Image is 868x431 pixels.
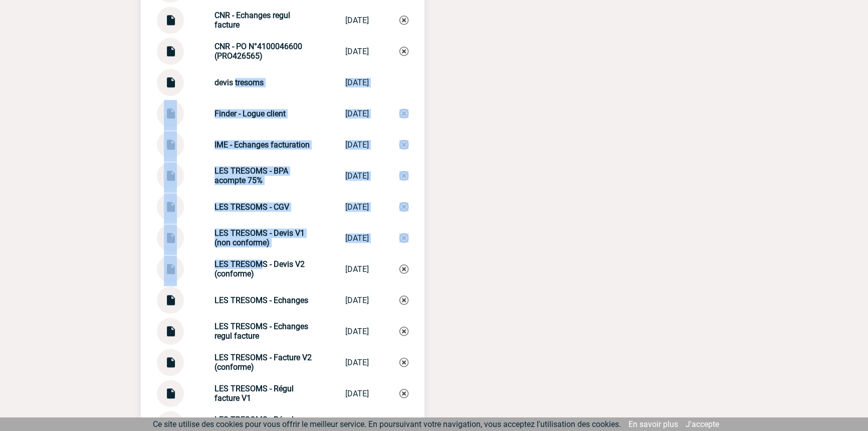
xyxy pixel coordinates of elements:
img: Supprimer [399,358,408,367]
strong: LES TRESOMS - Facture V2 (conforme) [214,353,312,372]
div: [DATE] [345,47,369,56]
div: [DATE] [345,109,369,118]
strong: LES TRESOMS - CGV [214,202,289,212]
div: [DATE] [345,358,369,367]
div: [DATE] [345,171,369,181]
div: [DATE] [345,16,369,25]
img: Supprimer [399,327,408,336]
strong: devis tresoms [214,78,264,87]
div: [DATE] [345,296,369,305]
img: Supprimer [399,47,408,56]
img: Supprimer [399,202,408,211]
img: Supprimer [399,16,408,25]
div: [DATE] [345,389,369,398]
div: [DATE] [345,78,369,87]
strong: LES TRESOMS - Régul facture V1 [214,384,294,403]
span: Ce site utilise des cookies pour vous offrir le meilleur service. En poursuivant votre navigation... [153,419,621,429]
strong: IME - Echanges facturation [214,140,310,150]
strong: LES TRESOMS - Devis V2 (conforme) [214,259,305,278]
img: Supprimer [399,389,408,398]
strong: LES TRESOMS - Echanges [214,296,308,305]
img: Supprimer [399,296,408,305]
img: Supprimer [399,109,408,118]
strong: Finder - Logue client [214,109,286,118]
img: Supprimer [399,233,408,242]
strong: CNR - PO N°4100046600 (PRO426565) [214,42,302,61]
img: Supprimer [399,140,408,149]
strong: LES TRESOMS - BPA acompte 75% [214,166,288,185]
img: Supprimer [399,171,408,180]
strong: CNR - Echanges regul facture [214,11,290,30]
div: [DATE] [345,233,369,243]
div: [DATE] [345,264,369,274]
strong: LES TRESOMS - Devis V1 (non conforme) [214,228,305,247]
div: [DATE] [345,327,369,336]
div: [DATE] [345,202,369,212]
div: [DATE] [345,140,369,150]
strong: LES TRESOMS - Echanges regul facture [214,322,308,341]
a: En savoir plus [628,419,678,429]
a: J'accepte [686,419,719,429]
img: Supprimer [399,264,408,273]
